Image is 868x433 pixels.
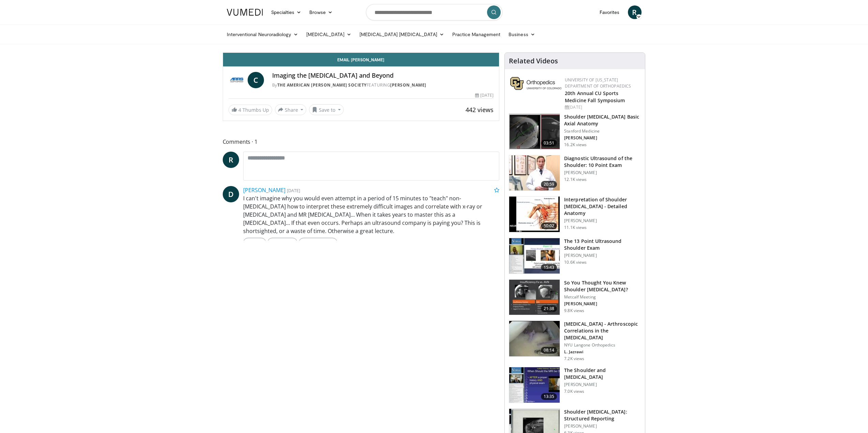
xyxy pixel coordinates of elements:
p: Metcalf Meeting [564,294,641,300]
p: I can't imagine why you would even attempt in a period of 15 minutes to "teach" non-[MEDICAL_DATA... [243,194,500,235]
p: [PERSON_NAME] [564,423,641,429]
span: 03:51 [541,140,557,146]
a: D [223,186,239,202]
button: Save to [309,104,344,115]
a: 21:38 So You Thought You Knew Shoulder [MEDICAL_DATA]? Metcalf Meeting [PERSON_NAME] 9.8K views [509,279,641,315]
img: mri_correlation_1.png.150x105_q85_crop-smart_upscale.jpg [509,321,560,356]
p: 9.8K views [564,308,584,313]
a: 20th Annual CU Sports Medicine Fall Symposium [565,90,625,104]
div: [DATE] [565,104,639,110]
a: University of [US_STATE] Department of Orthopaedics [565,77,631,89]
span: 4 [238,107,241,113]
p: 7.2K views [564,356,584,361]
span: 21:38 [541,305,557,312]
a: Practice Management [448,28,504,41]
a: Favorites [595,5,624,19]
a: 15:43 The 13 Point Ultrasound Shoulder Exam [PERSON_NAME] 10.6K views [509,238,641,274]
button: Share [275,104,307,115]
p: 12.1K views [564,177,587,182]
p: Stanford Medicine [564,128,641,134]
p: 7.0K views [564,389,584,394]
a: Reply [243,238,266,247]
a: Thumbs Up [299,238,337,247]
a: Email [PERSON_NAME] [223,53,499,66]
span: 15:43 [541,264,557,271]
img: 355603a8-37da-49b6-856f-e00d7e9307d3.png.150x105_q85_autocrop_double_scale_upscale_version-0.2.png [510,77,561,90]
h3: [MEDICAL_DATA] - Arthroscopic Correlations in the [MEDICAL_DATA] [564,321,641,341]
a: Interventional Neuroradiology [223,28,302,41]
h3: So You Thought You Knew Shoulder [MEDICAL_DATA]? [564,279,641,293]
p: [PERSON_NAME] [564,170,641,175]
h3: Shoulder [MEDICAL_DATA]: Structured Reporting [564,408,641,422]
a: The American [PERSON_NAME] Society [277,82,367,88]
a: 4 Thumbs Up [229,105,272,115]
p: [PERSON_NAME] [564,253,641,258]
span: Comments 1 [223,137,500,146]
img: VuMedi Logo [227,9,263,16]
a: R [628,5,642,19]
img: 7b323ec8-d3a2-4ab0-9251-f78bf6f4eb32.150x105_q85_crop-smart_upscale.jpg [509,238,560,274]
h3: Interpretation of Shoulder [MEDICAL_DATA] - Detailed Anatomy [564,196,641,217]
p: L. Jazrawi [564,349,641,355]
span: 08:14 [541,347,557,354]
a: R [223,152,239,168]
a: 13:35 The Shoulder and [MEDICAL_DATA] [PERSON_NAME] 7.0K views [509,367,641,403]
p: [PERSON_NAME] [564,382,641,387]
div: By FEATURING [272,82,494,88]
span: 50:02 [541,222,557,229]
p: NYU Langone Orthopedics [564,342,641,348]
a: [MEDICAL_DATA] [302,28,355,41]
h3: Shoulder [MEDICAL_DATA] Basic Axial Anatomy [564,113,641,127]
p: 16.2K views [564,142,587,148]
a: [PERSON_NAME] [243,186,285,194]
span: 442 views [466,106,494,114]
a: 08:14 [MEDICAL_DATA] - Arthroscopic Correlations in the [MEDICAL_DATA] NYU Langone Orthopedics L.... [509,321,641,361]
h3: The Shoulder and [MEDICAL_DATA] [564,367,641,381]
img: 2e2aae31-c28f-4877-acf1-fe75dd611276.150x105_q85_crop-smart_upscale.jpg [509,155,560,191]
input: Search topics, interventions [366,4,502,20]
img: 2e61534f-2f66-4c4f-9b14-2c5f2cca558f.150x105_q85_crop-smart_upscale.jpg [509,280,560,315]
a: Business [504,28,539,41]
small: [DATE] [287,187,300,194]
p: [PERSON_NAME] [564,135,641,141]
div: [DATE] [475,92,494,98]
a: Browse [305,5,337,19]
p: [PERSON_NAME] [564,218,641,223]
a: C [248,72,264,88]
a: 50:02 Interpretation of Shoulder [MEDICAL_DATA] - Detailed Anatomy [PERSON_NAME] 11.1K views [509,196,641,232]
a: 20:59 Diagnostic Ultrasound of the Shoulder: 10 Point Exam [PERSON_NAME] 12.1K views [509,155,641,191]
img: The American Roentgen Ray Society [229,72,245,88]
a: Message [267,238,297,247]
p: 10.6K views [564,260,587,265]
h3: Diagnostic Ultrasound of the Shoulder: 10 Point Exam [564,155,641,169]
a: Specialties [267,5,306,19]
span: 13:35 [541,393,557,400]
p: [PERSON_NAME] [564,301,641,307]
h4: Imaging the [MEDICAL_DATA] and Beyond [272,72,494,79]
a: [PERSON_NAME] [390,82,426,88]
img: 843da3bf-65ba-4ef1-b378-e6073ff3724a.150x105_q85_crop-smart_upscale.jpg [509,114,560,149]
span: 20:59 [541,181,557,188]
p: 11.1K views [564,225,587,230]
a: [MEDICAL_DATA] [MEDICAL_DATA] [355,28,448,41]
img: 320827_0000_1.png.150x105_q85_crop-smart_upscale.jpg [509,367,560,403]
h3: The 13 Point Ultrasound Shoulder Exam [564,238,641,251]
h4: Related Videos [509,57,558,65]
a: 03:51 Shoulder [MEDICAL_DATA] Basic Axial Anatomy Stanford Medicine [PERSON_NAME] 16.2K views [509,113,641,150]
img: b344877d-e8e2-41e4-9927-e77118ec7d9d.150x105_q85_crop-smart_upscale.jpg [509,197,560,232]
